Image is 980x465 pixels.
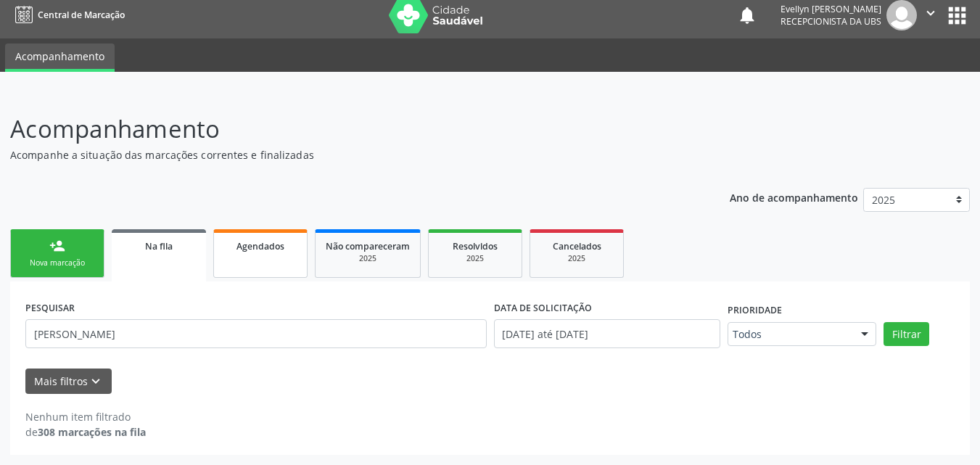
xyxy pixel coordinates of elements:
[5,44,115,72] a: Acompanhamento
[145,240,173,252] span: Na fila
[781,15,881,28] span: Recepcionista da UBS
[10,111,682,147] p: Acompanhamento
[494,319,721,348] input: Selecione um intervalo
[326,240,410,252] span: Não compareceram
[25,297,75,319] label: PESQUISAR
[49,238,65,254] div: person_add
[25,409,146,424] div: Nenhum item filtrado
[728,300,782,322] label: Prioridade
[10,147,682,162] p: Acompanhe a situação das marcações correntes e finalizadas
[326,253,410,264] div: 2025
[540,253,613,264] div: 2025
[236,240,284,252] span: Agendados
[38,9,125,21] span: Central de Marcação
[553,240,601,252] span: Cancelados
[38,425,146,439] strong: 308 marcações na fila
[737,5,757,25] button: notifications
[25,319,487,348] input: Nome, CNS
[884,322,929,347] button: Filtrar
[88,374,104,390] i: keyboard_arrow_down
[25,369,112,394] button: Mais filtroskeyboard_arrow_down
[730,188,858,206] p: Ano de acompanhamento
[25,424,146,440] div: de
[733,327,847,342] span: Todos
[923,5,939,21] i: 
[10,3,125,27] a: Central de Marcação
[781,3,881,15] div: Evellyn [PERSON_NAME]
[944,3,970,28] button: apps
[439,253,511,264] div: 2025
[494,297,592,319] label: DATA DE SOLICITAÇÃO
[21,258,94,268] div: Nova marcação
[453,240,498,252] span: Resolvidos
